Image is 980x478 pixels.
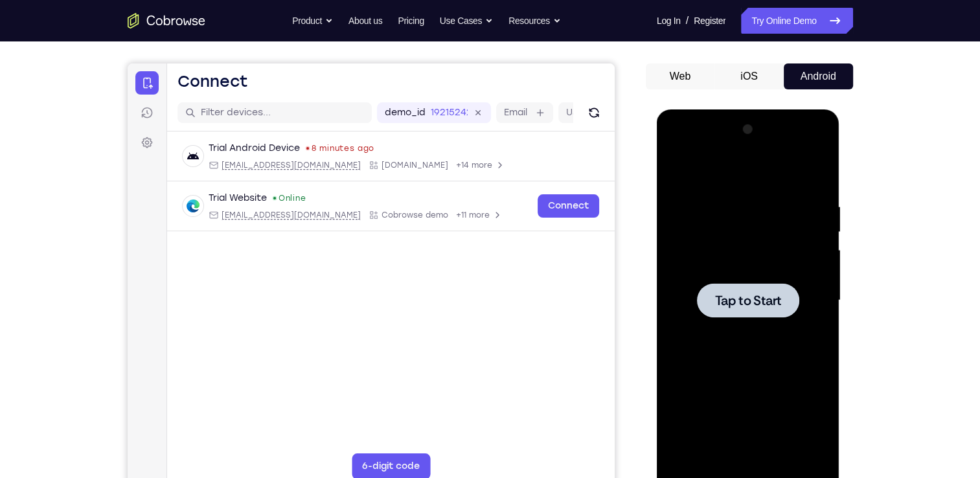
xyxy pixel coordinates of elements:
[184,80,247,90] time: Thu Aug 14 2025 09:23:14 GMT+0300 (Eastern European Summer Time)
[241,97,321,107] div: App
[328,97,365,107] span: +14 more
[81,78,172,91] div: Trial Android Device
[179,84,181,86] div: Last seen
[398,8,424,34] a: Pricing
[94,146,233,157] span: web@example.com
[657,8,681,34] a: Log In
[784,63,853,89] button: Android
[40,68,487,118] div: Open device details
[81,97,233,107] div: Email
[254,146,321,157] span: Cobrowse demo
[40,118,487,168] div: Open device details
[254,97,321,107] span: Cobrowse.io
[694,8,725,34] a: Register
[328,146,362,157] span: +11 more
[58,185,124,198] span: Tap to Start
[686,13,689,28] span: /
[128,13,205,28] a: Go to the home page
[241,146,321,157] div: App
[144,130,178,140] div: Online
[224,390,302,416] button: 6-digit code
[508,8,561,34] button: Resources
[646,63,715,89] button: Web
[94,97,233,107] span: android@example.com
[440,8,493,34] button: Use Cases
[40,174,142,208] button: Tap to Start
[410,131,472,154] a: Connect
[81,146,233,157] div: Email
[348,8,382,34] a: About us
[714,63,784,89] button: iOS
[81,128,139,141] div: Trial Website
[741,8,852,34] a: Try Online Demo
[146,133,148,136] div: New devices found.
[292,8,333,34] button: Product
